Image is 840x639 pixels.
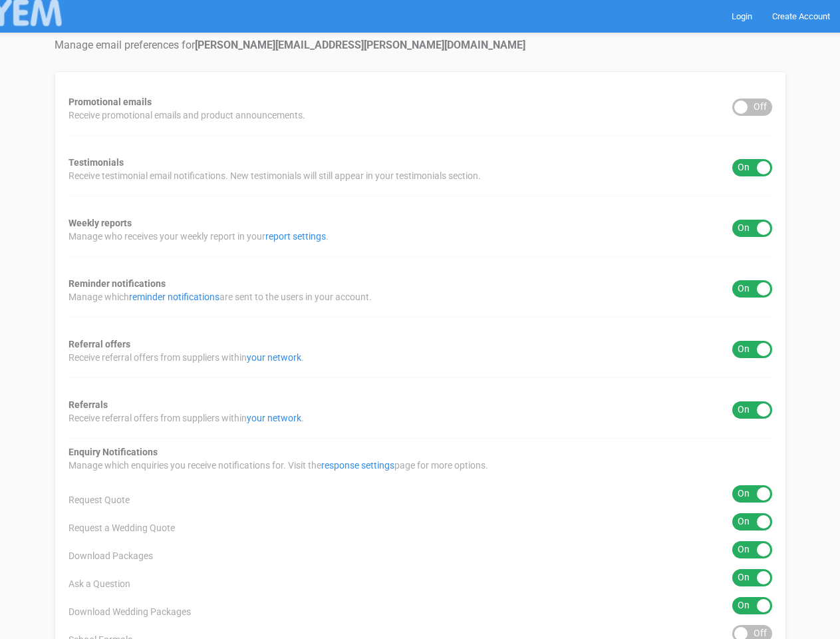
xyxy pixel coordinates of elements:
[69,605,191,618] span: Download Wedding Packages
[69,411,304,425] span: Receive referral offers from suppliers within .
[69,230,329,243] span: Manage who receives your weekly report in your .
[69,290,372,304] span: Manage which are sent to the users in your account.
[69,108,305,122] span: Receive promotional emails and product announcements.
[247,413,301,423] a: your network
[69,218,132,228] strong: Weekly reports
[69,278,166,289] strong: Reminder notifications
[69,493,130,507] span: Request Quote
[69,97,152,107] strong: Promotional emails
[247,352,301,363] a: your network
[69,577,130,590] span: Ask a Question
[55,39,786,51] h4: Manage email preferences for
[69,459,488,472] span: Manage which enquiries you receive notifications for. Visit the page for more options.
[129,292,219,302] a: reminder notifications
[69,157,124,168] strong: Testimonials
[69,339,130,349] strong: Referral offers
[69,447,158,457] strong: Enquiry Notifications
[195,39,525,51] strong: [PERSON_NAME][EMAIL_ADDRESS][PERSON_NAME][DOMAIN_NAME]
[69,549,153,562] span: Download Packages
[69,521,175,534] span: Request a Wedding Quote
[265,231,326,242] a: report settings
[321,460,394,471] a: response settings
[69,399,108,410] strong: Referrals
[69,169,481,182] span: Receive testimonial email notifications. New testimonials will still appear in your testimonials ...
[69,351,304,364] span: Receive referral offers from suppliers within .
